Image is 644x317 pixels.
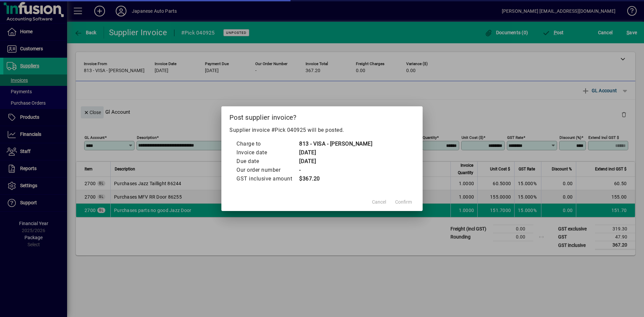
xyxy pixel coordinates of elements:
[236,157,299,166] td: Due date
[299,140,372,148] td: 813 - VISA - [PERSON_NAME]
[299,148,372,157] td: [DATE]
[221,106,423,126] h2: Post supplier invoice?
[236,140,299,148] td: Charge to
[236,166,299,174] td: Our order number
[236,148,299,157] td: Invoice date
[299,174,372,183] td: $367.20
[229,126,415,134] p: Supplier invoice #Pick 040925 will be posted.
[299,166,372,174] td: -
[236,174,299,183] td: GST inclusive amount
[299,157,372,166] td: [DATE]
